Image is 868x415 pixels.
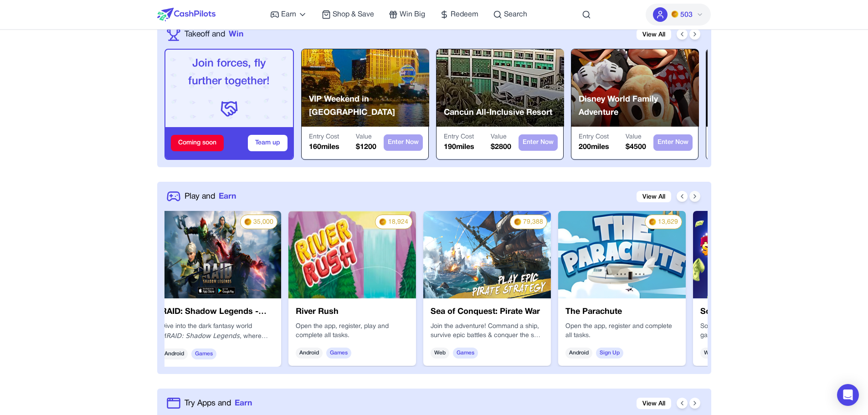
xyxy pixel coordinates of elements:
[400,9,425,20] span: Win Big
[166,332,240,339] em: RAID: Shadow Legends
[423,211,551,298] img: 75fe42d1-c1a6-4a8c-8630-7b3dc285bdf3.jpg
[700,322,813,340] p: Solitaire Smash takes the classic card game to a whole new level, offering players the chance to ...
[558,211,686,298] img: 2c778e42-8f0c-43bb-8c31-87b697b9281c.jpg
[296,348,323,359] span: Android
[658,218,678,227] span: 13,629
[837,384,859,406] div: Open Intercom Messenger
[389,9,425,20] a: Win Big
[626,133,646,142] p: Value
[680,10,693,20] span: 503
[161,322,274,341] p: Dive into the dark fantasy world of , where every decision shapes your legendary journey.
[185,397,231,409] span: Try Apps and
[504,9,527,20] span: Search
[565,348,592,359] span: Android
[649,218,656,225] img: PMs
[431,322,544,340] p: Join the adventure! Command a ship, survive epic battles & conquer the sea in this RPG strategy g...
[493,9,527,20] a: Search
[356,133,376,142] p: Value
[384,134,423,151] button: Enter Now
[693,211,821,298] img: pthLujYMgo6d.png
[523,218,543,227] span: 79,388
[253,218,273,227] span: 35,000
[191,348,216,359] span: Games
[296,322,409,340] div: Open the app, register, play and complete all tasks.
[157,8,216,21] img: CashPilots Logo
[219,190,236,202] span: Earn
[322,9,374,20] a: Shop & Save
[154,211,281,298] img: nRLw6yM7nDBu.webp
[388,218,408,227] span: 18,924
[700,348,719,359] span: Web
[700,322,813,340] div: Win real money in exciting multiplayer [DOMAIN_NAME] in a secure, fair, and ad-free gaming enviro...
[173,55,286,91] p: Join forces, fly further together!
[491,133,511,142] p: Value
[653,134,693,151] button: Enter Now
[161,348,188,359] span: Android
[440,9,478,20] a: Redeem
[309,133,339,142] p: Entry Cost
[637,191,671,202] a: View All
[326,348,351,359] span: Games
[379,218,386,225] img: PMs
[519,134,558,151] button: Enter Now
[579,93,699,120] p: Disney World Family Adventure
[171,135,224,151] div: Coming soon
[444,133,474,142] p: Entry Cost
[453,348,478,359] span: Games
[161,306,274,318] h3: RAID: Shadow Legends - Android
[565,306,678,318] h3: The Parachute
[244,218,252,225] img: PMs
[185,397,252,409] a: Try Apps andEarn
[185,190,236,202] a: Play andEarn
[235,397,252,409] span: Earn
[491,142,511,153] p: $ 2800
[637,29,671,40] a: View All
[444,106,552,119] p: Cancún All-Inclusive Resort
[451,9,478,20] span: Redeem
[444,142,474,153] p: 190 miles
[248,135,288,151] button: Team up
[700,306,813,318] h3: Solitaire Smash - AOS
[579,133,609,142] p: Entry Cost
[646,4,711,26] button: PMs503
[431,348,449,359] span: Web
[309,142,339,153] p: 160 miles
[596,348,623,359] span: Sign Up
[514,218,521,225] img: PMs
[637,398,671,409] a: View All
[185,28,243,40] a: Takeoff andWin
[671,10,678,18] img: PMs
[229,28,243,40] span: Win
[565,322,678,340] p: Open the app, register and complete all tasks.
[626,142,646,153] p: $ 4500
[356,142,376,153] p: $ 1200
[296,306,409,318] h3: River Rush
[431,306,544,318] h3: Sea of Conquest: Pirate War
[185,28,225,40] span: Takeoff and
[281,9,296,20] span: Earn
[309,93,429,120] p: VIP Weekend in [GEOGRAPHIC_DATA]
[579,142,609,153] p: 200 miles
[270,9,307,20] a: Earn
[333,9,374,20] span: Shop & Save
[185,190,215,202] span: Play and
[288,211,416,298] img: cd3c5e61-d88c-4c75-8e93-19b3db76cddd.webp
